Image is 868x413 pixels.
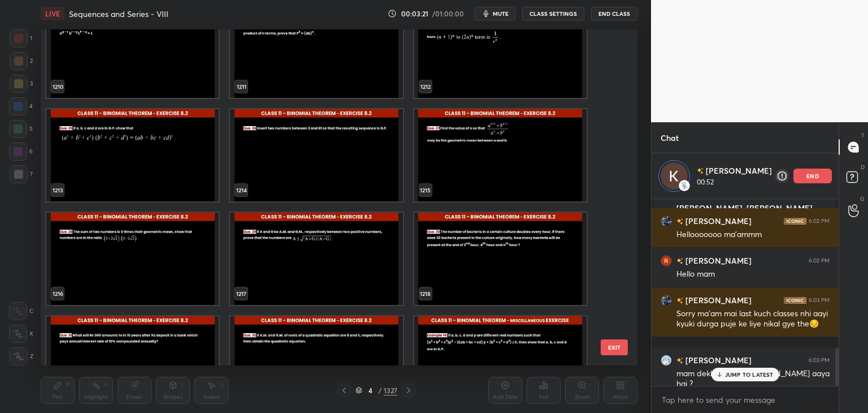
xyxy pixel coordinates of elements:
[9,325,33,343] div: X
[683,215,752,227] h6: [PERSON_NAME]
[493,10,509,18] span: mute
[414,316,587,408] img: 1759235171G1IW9A.pdf
[591,7,637,20] button: End Class
[683,255,752,266] h6: [PERSON_NAME]
[683,354,752,366] h6: [PERSON_NAME]
[661,204,829,222] p: [PERSON_NAME], [PERSON_NAME], [PERSON_NAME]
[861,131,865,140] p: T
[784,217,806,224] img: iconic-dark.1390631f.png
[860,195,865,203] p: G
[661,215,672,226] img: 9bd53f04b6f74b50bc09872727d51a66.jpg
[414,6,587,98] img: 1759235171G1IW9A.pdf
[809,217,830,224] div: 6:02 PM
[809,296,830,303] div: 6:03 PM
[9,143,33,161] div: 6
[676,298,683,304] img: no-rating-badge.077c3623.svg
[414,109,587,201] img: 1759235171G1IW9A.pdf
[676,269,830,280] div: Hello mam
[809,356,830,363] div: 6:03 PM
[10,347,33,365] div: Z
[41,7,64,20] div: LIVE
[661,255,672,266] img: 3
[809,257,830,264] div: 6:02 PM
[676,308,830,330] div: Sorry ma'am mai last kuch classes nhi aayi kyuki durga puje ke liye nikal gye the😔
[10,165,33,183] div: 7
[41,29,618,365] div: grid
[725,371,774,378] p: JUMP TO LATEST
[683,294,752,306] h6: [PERSON_NAME]
[676,358,683,364] img: no-rating-badge.077c3623.svg
[697,167,704,174] img: no-rating-badge.077c3623.svg
[806,173,819,179] p: end
[661,294,672,306] img: 9bd53f04b6f74b50bc09872727d51a66.jpg
[230,109,402,201] img: 1759235171G1IW9A.pdf
[661,162,688,190] img: 3
[46,6,219,98] img: 1759235171G1IW9A.pdf
[69,8,168,19] h4: Sequences and Series - VIII
[230,213,402,305] img: 1759235171G1IW9A.pdf
[10,75,33,93] div: 3
[652,123,688,153] p: Chat
[522,7,584,20] button: CLASS SETTINGS
[10,29,32,48] div: 1
[679,180,690,191] img: rah-microphone-mute.5a31b2f0.svg
[46,213,219,305] img: 1759235171G1IW9A.pdf
[10,52,33,70] div: 2
[676,258,683,264] img: no-rating-badge.077c3623.svg
[697,178,774,187] p: 00:52
[230,316,402,408] img: 1759235171G1IW9A.pdf
[676,218,683,225] img: no-rating-badge.077c3623.svg
[861,163,865,171] p: D
[364,387,376,394] div: 4
[46,316,219,408] img: 1759235171G1IW9A.pdf
[676,368,830,390] div: mam dekhiye class [PERSON_NAME] aaya hai ?
[378,387,381,394] div: /
[9,302,33,320] div: C
[661,354,672,365] img: 1aada07e58a342c68ab3e05b4550dc01.jpg
[706,165,772,177] p: [PERSON_NAME]
[475,7,515,20] button: mute
[601,339,628,355] button: EXIT
[676,229,830,240] div: Hellooooooo ma'ammm
[384,385,397,395] div: 1327
[9,97,33,115] div: 4
[652,199,839,386] div: grid
[9,120,33,138] div: 5
[46,109,219,201] img: 1759235171G1IW9A.pdf
[230,6,402,98] img: 1759235171G1IW9A.pdf
[414,213,587,305] img: 1759235171G1IW9A.pdf
[784,296,806,303] img: iconic-dark.1390631f.png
